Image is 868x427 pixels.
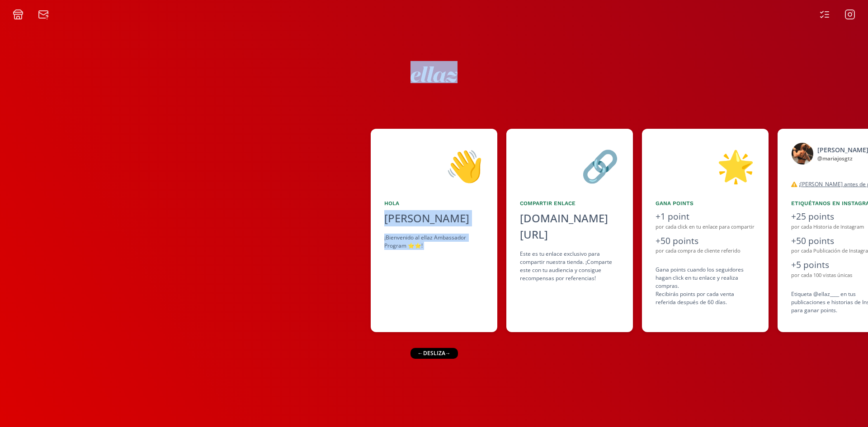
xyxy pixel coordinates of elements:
[656,266,755,306] div: Gana points cuando los seguidores hagan click en tu enlace y realiza compras . Recibirás points p...
[410,348,458,359] div: ← desliza →
[520,210,619,243] div: [DOMAIN_NAME][URL]
[656,235,755,248] div: +50 points
[384,210,484,226] div: [PERSON_NAME]
[791,142,814,165] img: 525050199_18512760718046805_4512899896718383322_n.jpg
[656,223,755,231] div: por cada click en tu enlace para compartir
[656,210,755,223] div: +1 point
[384,142,484,188] div: 👋
[410,66,458,82] img: ew9eVGDHp6dD
[656,142,755,188] div: 🌟
[520,250,619,282] div: Este es tu enlace exclusivo para compartir nuestra tienda. ¡Comparte este con tu audiencia y cons...
[384,234,484,250] div: ¡Bienvenido al ellaz Ambassador Program ⭐️⭐️!
[520,142,619,188] div: 🔗
[384,199,484,207] div: Hola
[656,199,755,207] div: Gana points
[520,199,619,207] div: Compartir Enlace
[656,247,755,255] div: por cada compra de cliente referido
